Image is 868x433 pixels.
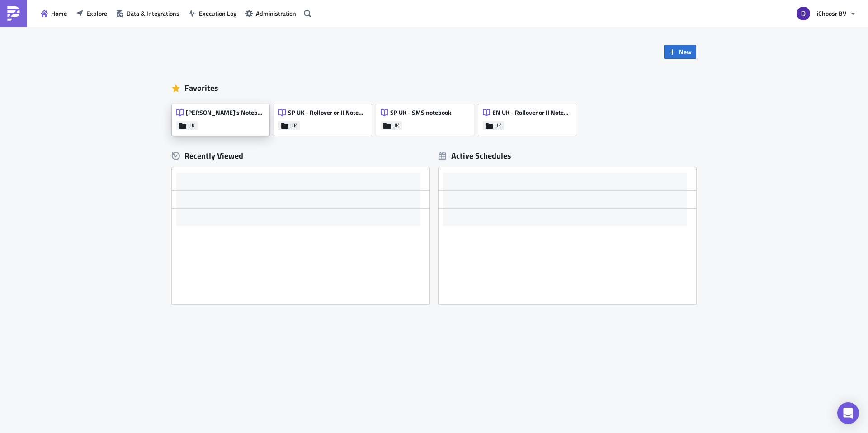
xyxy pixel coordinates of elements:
[241,6,301,20] button: Administration
[112,6,184,20] button: Data & Integrations
[188,122,195,129] span: UK
[392,122,399,129] span: UK
[290,122,297,129] span: UK
[51,9,67,18] span: Home
[679,47,692,56] span: New
[796,6,811,21] img: Avatar
[390,108,451,117] span: SP UK - SMS notebook
[256,9,296,18] span: Administration
[127,9,179,18] span: Data & Integrations
[837,402,859,424] div: Open Intercom Messenger
[288,108,367,117] span: SP UK - Rollover or II Notebook
[86,9,107,18] span: Explore
[6,6,21,21] img: PushMetrics
[791,4,861,24] button: iChoosr BV
[184,6,241,20] button: Execution Log
[36,6,71,20] button: Home
[817,9,846,18] span: iChoosr BV
[439,151,511,161] div: Active Schedules
[492,108,571,117] span: EN UK - Rollover or II Notebook
[376,99,478,136] a: SP UK - SMS notebookUK
[71,6,112,20] button: Explore
[274,99,376,136] a: SP UK - Rollover or II NotebookUK
[186,108,264,117] span: [PERSON_NAME]'s Notebook
[478,99,580,136] a: EN UK - Rollover or II NotebookUK
[495,122,501,129] span: UK
[172,99,274,136] a: [PERSON_NAME]'s NotebookUK
[664,45,696,59] button: New
[199,9,236,18] span: Execution Log
[172,149,429,163] div: Recently Viewed
[172,81,696,95] div: Favorites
